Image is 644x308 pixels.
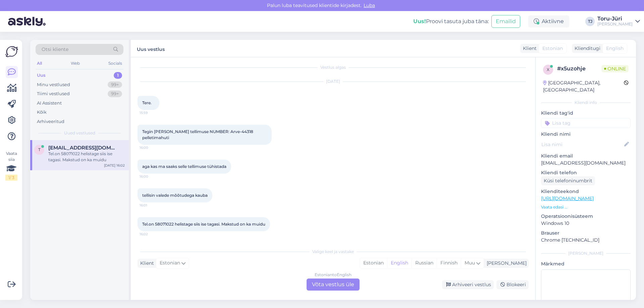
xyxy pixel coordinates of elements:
[541,160,631,167] p: [EMAIL_ADDRESS][DOMAIN_NAME]
[137,44,165,53] label: Uus vestlus
[140,174,165,179] span: 16:00
[597,21,633,27] div: [PERSON_NAME]
[138,64,529,70] div: Vestlus algas
[37,109,47,116] div: Kõik
[597,16,633,21] div: Toru-Jüri
[585,17,595,26] div: TJ
[541,118,631,128] input: Lisa tag
[37,90,70,97] div: Tiimi vestlused
[142,222,265,227] span: Tel.on 58071022 helistage siis ise tagasi. Makstud on ka muidu
[541,230,631,237] p: Brauser
[42,46,68,53] span: Otsi kliente
[362,2,377,8] span: Luba
[541,237,631,244] p: Chrome [TECHNICAL_ID]
[442,280,494,289] div: Arhiveeri vestlus
[543,79,624,94] div: [GEOGRAPHIC_DATA], [GEOGRAPHIC_DATA]
[160,259,180,267] span: Estonian
[108,81,122,88] div: 99+
[484,260,527,267] div: [PERSON_NAME]
[541,131,631,138] p: Kliendi nimi
[37,100,62,107] div: AI Assistent
[48,151,125,163] div: Tel.on 58071022 helistage siis ise tagasi. Makstud on ka muidu
[138,78,529,84] div: [DATE]
[140,232,165,237] span: 16:02
[5,45,18,58] img: Askly Logo
[142,164,226,169] span: aga kas ma saaks selle tellimuse tühistada
[541,260,631,267] p: Märkmed
[48,145,118,151] span: taisi@tsaccount.ee
[140,203,165,208] span: 16:01
[547,67,549,72] span: x
[557,65,601,73] div: # x5uzohje
[491,15,520,28] button: Emailid
[37,81,70,88] div: Minu vestlused
[572,45,600,52] div: Klienditugi
[37,72,46,79] div: Uus
[140,110,165,115] span: 15:59
[142,100,152,105] span: Tere.
[5,150,17,181] div: Vaata siia
[541,213,631,220] p: Operatsioonisüsteem
[104,163,125,168] div: [DATE] 16:02
[413,17,489,25] div: Proovi tasuta juba täna:
[541,195,594,201] a: [URL][DOMAIN_NAME]
[142,129,254,140] span: Tegin [PERSON_NAME] tellimuse NUMBER: Arve-44318 pelletimahuti
[541,176,595,185] div: Küsi telefoninumbrit
[138,249,529,255] div: Valige keel ja vastake
[437,258,461,268] div: Finnish
[541,220,631,227] p: Windows 10
[108,90,122,97] div: 99+
[142,193,208,198] span: tellisin valede mõõtudega kauba
[307,279,360,291] div: Võta vestlus üle
[496,280,529,289] div: Blokeeri
[38,147,41,152] span: t
[541,141,623,148] input: Lisa nimi
[606,45,624,52] span: English
[601,65,629,72] span: Online
[541,100,631,106] div: Kliendi info
[387,258,412,268] div: English
[465,260,475,266] span: Muu
[541,169,631,176] p: Kliendi telefon
[542,45,563,52] span: Estonian
[138,260,154,267] div: Klient
[37,118,64,125] div: Arhiveeritud
[597,16,640,27] a: Toru-Jüri[PERSON_NAME]
[140,145,165,150] span: 16:00
[315,272,352,278] div: Estonian to English
[541,250,631,256] div: [PERSON_NAME]
[541,152,631,160] p: Kliendi email
[541,204,631,210] p: Vaata edasi ...
[541,110,631,117] p: Kliendi tag'id
[69,59,81,68] div: Web
[107,59,123,68] div: Socials
[114,72,122,79] div: 1
[412,258,437,268] div: Russian
[528,15,569,27] div: Aktiivne
[541,188,631,195] p: Klienditeekond
[360,258,387,268] div: Estonian
[413,18,426,24] b: Uus!
[36,59,43,68] div: All
[520,45,537,52] div: Klient
[64,130,95,136] span: Uued vestlused
[5,175,17,181] div: 1 / 3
